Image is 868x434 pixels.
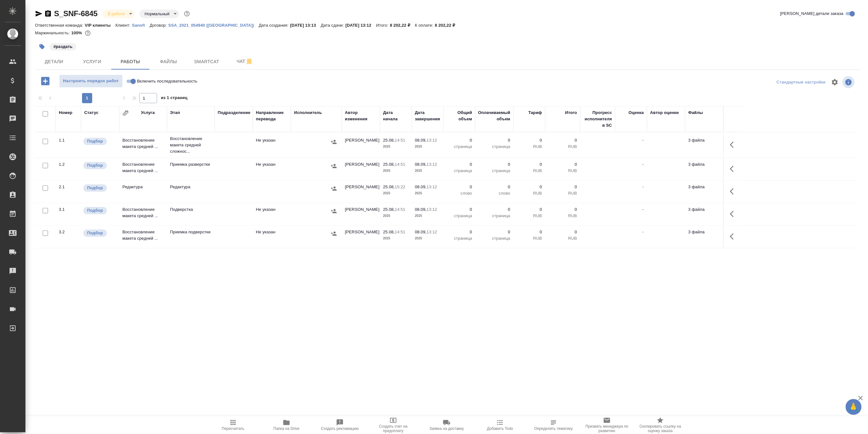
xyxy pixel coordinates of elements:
div: 1.2 [59,161,78,168]
button: 0.00 RUB; [84,29,92,37]
p: [DATE] 13:12 [345,23,376,28]
p: 25.08, [383,162,395,167]
div: Общий объем [447,110,472,122]
p: 14:51 [395,207,405,212]
p: 2025 [383,168,409,174]
p: Приемка разверстки [170,161,211,168]
div: 2.1 [59,184,78,190]
p: страница [447,235,472,242]
p: 08.09, [415,184,427,189]
p: 25.08, [383,184,395,189]
p: Приемка подверстки [170,229,211,235]
button: Здесь прячутся важные кнопки [726,137,741,152]
span: Детали [39,58,69,66]
p: 0 [517,137,542,144]
div: Статус [84,110,99,116]
div: Направление перевода [256,110,288,122]
div: Прогресс исполнителя в SC [583,110,612,129]
p: 0 [479,184,510,190]
p: RUB [548,213,577,219]
p: 3 файла [688,161,720,168]
p: 3 файла [688,137,720,144]
button: Доп статусы указывают на важность/срочность заказа [183,10,191,18]
p: Маржинальность: [35,30,71,35]
span: Smartcat [191,58,222,66]
p: 8 202,22 ₽ [435,23,460,28]
p: 0 [548,206,577,213]
td: Не указан [253,134,291,156]
p: 0 [479,229,510,235]
button: Назначить [329,206,339,216]
p: 14:51 [395,138,405,143]
td: Не указан [253,158,291,180]
div: Оценка [629,110,644,116]
td: Не указан [253,203,291,225]
p: VIP клиенты [85,23,115,28]
div: Тариф [528,110,542,116]
p: 2025 [383,190,409,197]
button: Настроить порядок работ [59,75,123,88]
span: Файлы [153,58,184,66]
p: 15:22 [395,184,405,189]
p: 0 [479,206,510,213]
p: #раздать [53,43,72,50]
p: Восстановление макета средней сложнос... [170,136,211,155]
p: RUB [517,190,542,197]
p: К оплате: [415,23,435,28]
a: - [643,207,644,212]
p: 2025 [415,168,440,174]
div: В работе [103,10,134,18]
p: RUB [548,190,577,197]
p: RUB [517,144,542,150]
button: Добавить работу [37,75,54,88]
p: Подбор [87,162,103,169]
p: Договор: [150,23,169,28]
p: Подбор [87,138,103,144]
p: слово [447,190,472,197]
a: - [643,184,644,189]
td: Восстановление макета средней ... [119,134,167,156]
p: 25.08, [383,207,395,212]
p: 0 [517,184,542,190]
p: 0 [479,161,510,168]
p: Итого: [376,23,390,28]
p: 0 [548,229,577,235]
td: [PERSON_NAME] [342,203,380,225]
p: 25.08, [383,230,395,234]
a: S_SNF-6845 [54,9,98,18]
div: Подразделение [218,110,251,116]
p: 14:51 [395,230,405,234]
td: Редактура [119,181,167,203]
p: Подбор [87,207,103,214]
button: Здесь прячутся важные кнопки [726,161,741,177]
a: - [643,138,644,143]
span: Работы [115,58,146,66]
div: В работе [140,10,179,18]
span: 🙏 [848,400,859,414]
svg: Отписаться [245,58,253,65]
p: страница [479,144,510,150]
p: 2025 [415,235,440,242]
p: 0 [447,206,472,213]
p: Клиент: [115,23,132,28]
td: Не указан [253,226,291,248]
p: [DATE] 13:13 [290,23,321,28]
p: страница [447,144,472,150]
button: Назначить [329,161,339,171]
div: Этап [170,110,180,116]
p: 08.09, [415,138,427,143]
p: 13:12 [427,138,437,143]
p: 0 [548,137,577,144]
p: RUB [517,235,542,242]
p: 13:12 [427,230,437,234]
button: Здесь прячутся важные кнопки [726,229,741,244]
p: Редактура [170,184,211,190]
p: 2025 [415,190,440,197]
p: страница [447,213,472,219]
button: Здесь прячутся важные кнопки [726,184,741,199]
div: Можно подбирать исполнителей [83,184,116,192]
div: Услуга [141,110,155,116]
p: Подверстка [170,206,211,213]
div: Файлы [688,110,703,116]
p: 0 [447,137,472,144]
